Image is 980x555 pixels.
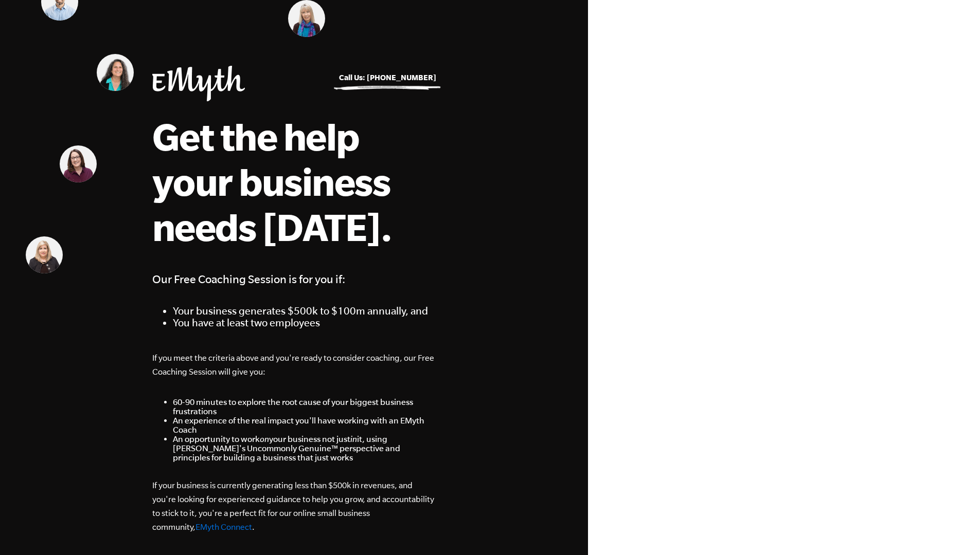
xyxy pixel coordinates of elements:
img: Melinda Lawson, EMyth Business Coach [60,145,97,182]
img: Tricia Amara, EMyth Business Coach [26,236,63,273]
h4: Our Free Coaching Session is for you if: [152,270,436,288]
li: An experience of the real impact you'll have working with an EMyth Coach [173,416,436,434]
h1: Get the help your business needs [DATE]. [152,114,435,249]
li: You have at least two employees [173,317,436,328]
img: Judith Lerner, EMyth Business Coach [97,54,134,91]
em: in [350,434,357,443]
img: EMyth [152,66,245,101]
a: EMyth Connect [195,522,252,531]
p: If your business is currently generating less than $500k in revenues, and you're looking for expe... [152,478,436,534]
p: If you meet the criteria above and you're ready to consider coaching, our Free Coaching Session w... [152,351,436,379]
li: An opportunity to work your business not just it, using [PERSON_NAME]'s Uncommonly Genuine™ persp... [173,434,436,462]
em: on [260,434,269,443]
li: Your business generates $500k to $100m annually, and [173,305,436,317]
a: Call Us: [PHONE_NUMBER] [339,73,436,82]
li: 60-90 minutes to explore the root cause of your biggest business frustrations [173,397,436,416]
